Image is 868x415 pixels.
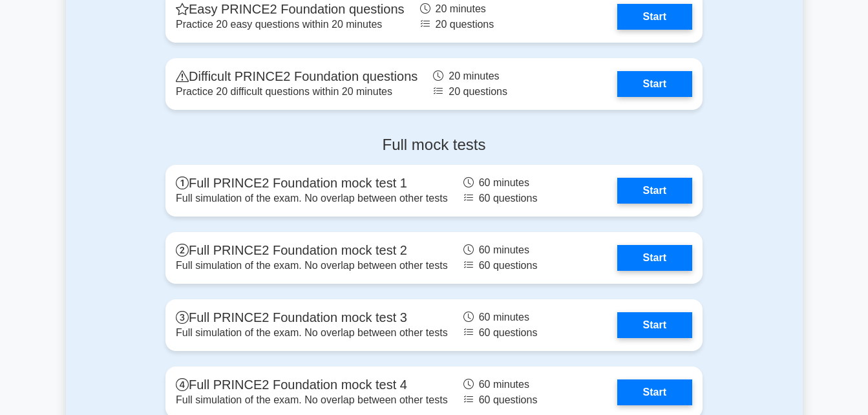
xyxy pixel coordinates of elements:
a: Start [617,245,692,271]
a: Start [617,71,692,97]
h4: Full mock tests [165,136,703,154]
a: Start [617,178,692,204]
a: Start [617,4,692,30]
a: Start [617,379,692,405]
a: Start [617,312,692,338]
